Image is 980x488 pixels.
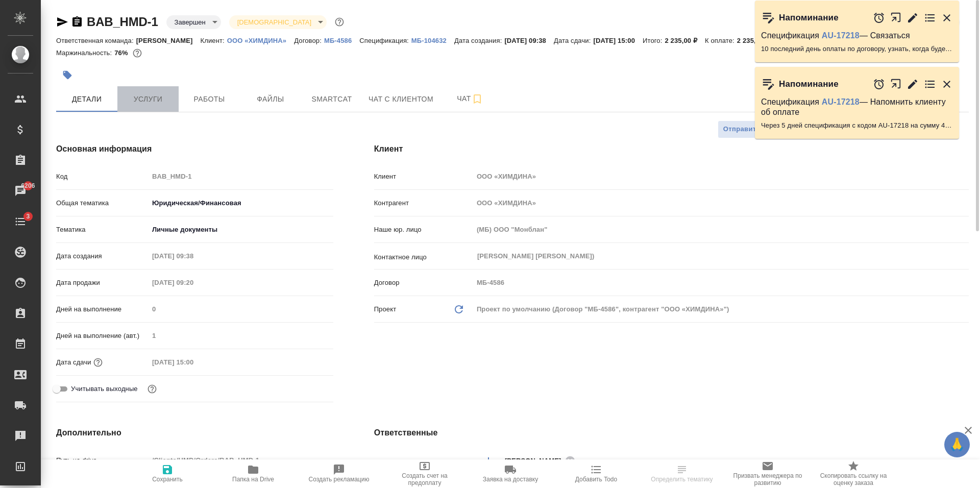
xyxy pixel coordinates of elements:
[593,37,643,44] p: [DATE] 15:00
[56,225,149,235] p: Тематика
[309,476,370,483] span: Создать рекламацию
[374,198,473,208] p: Контрагент
[924,12,936,24] button: Перейти в todo
[149,169,333,184] input: Пустое поле
[388,472,461,486] span: Создать счет на предоплату
[185,93,234,106] span: Работы
[718,120,777,138] button: Отправить КП
[149,221,333,238] div: Личные документы
[473,196,969,210] input: Пустое поле
[374,252,473,262] p: Контактное лицо
[20,211,36,222] span: 3
[56,16,68,28] button: Скопировать ссылку для ЯМессенджера
[643,37,665,44] p: Итого:
[234,18,314,27] button: [DEMOGRAPHIC_DATA]
[201,37,227,44] p: Клиент:
[554,37,593,44] p: Дата сдачи:
[731,472,804,486] span: Призвать менеджера по развитию
[62,93,111,106] span: Детали
[446,92,495,105] span: Чат
[873,78,885,90] button: Отложить
[411,36,454,44] a: МБ-104632
[152,476,183,483] span: Сохранить
[374,304,397,314] p: Проект
[56,49,114,57] p: Маржинальность:
[473,169,969,184] input: Пустое поле
[504,37,554,44] p: [DATE] 09:38
[149,249,238,263] input: Пустое поле
[136,37,201,44] p: [PERSON_NAME]
[553,459,639,488] button: Добавить Todo
[56,357,91,368] p: Дата сдачи
[761,44,953,54] p: 10 последний день оплаты по договору, узнать, когда будет оплата
[473,275,969,290] input: Пустое поле
[307,93,356,106] span: Smartcat
[91,356,105,369] button: Если добавить услуги и заполнить их объемом, то дата рассчитается автоматически
[651,476,713,483] span: Определить тематику
[56,143,333,155] h4: Основная информация
[210,459,296,488] button: Папка на Drive
[822,97,860,106] a: AU-17218
[149,328,333,343] input: Пустое поле
[725,459,811,488] button: Призвать менеджера по развитию
[359,37,411,44] p: Спецификация:
[505,456,568,466] span: [PERSON_NAME]
[505,454,578,467] div: [PERSON_NAME]
[171,18,209,27] button: Завершен
[822,31,860,40] a: AU-17218
[454,37,504,44] p: Дата создания:
[149,355,238,370] input: Пустое поле
[114,49,130,57] p: 76%
[324,37,359,44] p: МБ-4586
[890,7,902,29] button: Открыть в новой вкладке
[941,12,953,24] button: Закрыть
[382,459,468,488] button: Создать счет на предоплату
[56,331,149,341] p: Дней на выполнение (авт.)
[374,143,969,155] h4: Клиент
[817,472,890,486] span: Скопировать ссылку на оценку заказа
[145,382,159,396] button: Выбери, если сб и вс нужно считать рабочими днями для выполнения заказа.
[294,37,324,44] p: Договор:
[476,449,501,473] button: Добавить менеджера
[941,78,953,90] button: Закрыть
[227,37,294,44] p: ООО «ХИМДИНА»
[149,275,238,290] input: Пустое поле
[324,36,359,44] a: МБ-4586
[473,222,969,237] input: Пустое поле
[779,13,839,23] p: Напоминание
[149,453,333,468] input: Пустое поле
[56,304,149,314] p: Дней на выполнение
[737,37,777,44] p: 2 235,00 ₽
[229,15,327,29] div: Завершен
[333,15,346,29] button: Доп статусы указывают на важность/срочность заказа
[374,172,473,182] p: Клиент
[3,178,38,204] a: 6206
[56,198,149,208] p: Общая тематика
[125,459,210,488] button: Сохранить
[246,93,295,106] span: Файлы
[232,476,274,483] span: Папка на Drive
[890,73,902,95] button: Открыть в новой вкладке
[56,37,136,44] p: Ответственная команда:
[166,15,221,29] div: Завершен
[948,434,966,455] span: 🙏
[761,31,953,41] p: Спецификация — Связаться
[56,251,149,261] p: Дата создания
[473,301,969,318] div: Проект по умолчанию (Договор "МБ-4586", контрагент "ООО «ХИМДИНА»")
[761,97,953,117] p: Спецификация — Напомнить клиенту об оплате
[483,476,538,483] span: Заявка на доставку
[87,15,158,29] a: BAB_HMD-1
[705,37,737,44] p: К оплате:
[873,12,885,24] button: Отложить
[374,457,473,467] p: Клиентские менеджеры
[924,78,936,90] button: Перейти в todo
[575,476,617,483] span: Добавить Todo
[723,124,772,135] span: Отправить КП
[124,93,173,106] span: Услуги
[374,225,473,235] p: Наше юр. лицо
[944,432,970,457] button: 🙏
[15,181,41,191] span: 6206
[411,37,454,44] p: МБ-104632
[374,278,473,288] p: Договор
[71,16,83,28] button: Скопировать ссылку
